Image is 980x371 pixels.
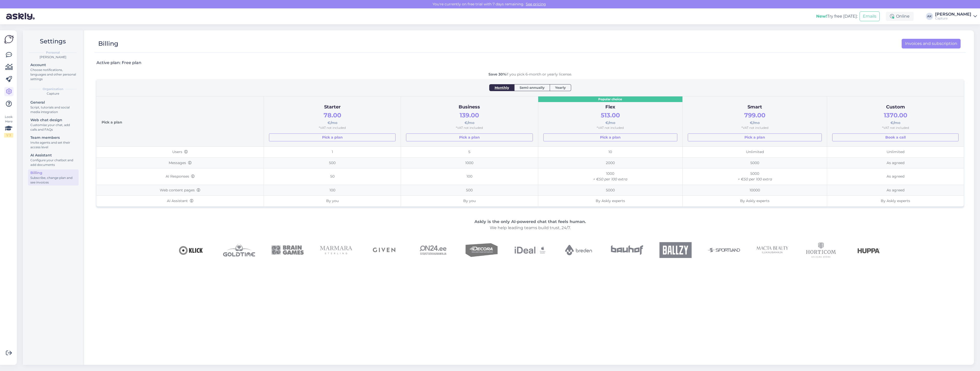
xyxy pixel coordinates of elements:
td: By Askly experts [682,196,827,206]
span: Monthly [495,85,509,90]
td: 50 [264,168,401,185]
img: On24 [417,234,449,266]
td: 500 [401,185,538,196]
td: 500 [264,157,401,168]
td: Messages [96,157,264,168]
td: 100 [401,168,538,185]
div: Starter [269,104,396,111]
b: New! [816,14,827,19]
img: Given [369,234,401,266]
td: Unlimited [682,146,827,157]
td: Users [96,146,264,157]
div: General [30,100,76,105]
span: 799.00 [744,112,765,119]
div: Configure your chatbot and add documents [30,158,76,167]
div: *VAT not included [406,126,533,130]
a: Pick a plan [406,133,533,141]
div: Business [406,104,533,111]
td: As agreed [827,185,964,196]
b: Organization [43,87,63,91]
td: 100 [264,185,401,196]
img: Horticom [805,234,837,266]
td: AI Assistant [96,196,264,206]
h2: Settings [27,36,79,46]
img: Ballzy [659,234,692,266]
div: AI Assistant [30,153,76,158]
span: 78.00 [324,112,341,119]
b: Save 30% [488,72,506,77]
a: AI AssistantConfigure your chatbot and add documents [28,152,79,168]
img: Huppa [853,234,886,266]
a: [PERSON_NAME]Capture [935,12,977,20]
i: + €50 per 100 extra [738,177,772,181]
td: AI Responses [96,168,264,185]
a: Pick a plan [688,133,822,141]
div: [PERSON_NAME] [935,12,971,16]
img: Mactabeauty [756,234,789,266]
a: Web chat designCustomise your chat, add calls and FAQs [28,117,79,133]
td: 5000 [682,157,827,168]
div: Script, tutorials and social media integration [30,105,76,114]
div: Choose notifications, languages and other personal settings [30,68,76,81]
img: Braingames [272,234,304,266]
div: Account [30,62,76,68]
a: Team membersInvite agents and set their access level [28,134,79,150]
td: By Askly experts [538,196,682,206]
div: AK [926,13,933,20]
img: bauhof [611,234,643,266]
td: By you [401,196,538,206]
button: Emails [860,11,880,21]
img: Klick [175,234,207,266]
div: [PERSON_NAME] [27,55,79,59]
div: *VAT not included [543,126,677,130]
div: €/mo [543,110,677,126]
div: €/mo [832,110,959,126]
span: 1370.00 [884,112,907,119]
b: Personal [46,50,60,55]
div: Billing [30,170,76,176]
b: Askly is the only AI-powered chat that feels human. [474,219,586,224]
td: 10 [538,146,682,157]
div: Team members [30,135,76,140]
div: if you pick 6-month or yearly license. [96,72,964,77]
span: 513.00 [601,112,620,119]
td: 5000 [682,168,827,185]
a: See pricing [524,2,547,6]
img: Decora [465,234,498,266]
div: Online [886,12,914,21]
span: 139.00 [460,112,479,119]
div: Capture [27,91,79,96]
div: Capture [935,16,971,20]
td: 1000 [401,157,538,168]
td: 1 [264,146,401,157]
div: Customise your chat, add calls and FAQs [30,123,76,132]
a: AccountChoose notifications, languages and other personal settings [28,61,79,82]
div: Flex [543,104,677,111]
div: Look Here [4,115,13,138]
span: Yearly [555,85,566,90]
td: By Askly experts [827,196,964,206]
div: €/mo [406,110,533,126]
div: 1 / 3 [4,133,13,138]
a: BillingSubscribe, change plan and see invoices [28,169,79,185]
div: Popular choice [538,96,682,102]
td: 5 [401,146,538,157]
a: Pick a plan [543,133,677,141]
td: 1000 [538,168,682,185]
td: As agreed [827,157,964,168]
div: Web chat design [30,117,76,123]
a: GeneralScript, tutorials and social media integration [28,99,79,115]
img: Goldtime [223,234,255,266]
td: By you [264,196,401,206]
div: Billing [98,39,118,48]
div: *VAT not included [688,126,822,130]
td: 5000 [538,185,682,196]
div: Pick a plan [102,102,259,141]
div: €/mo [269,110,396,126]
div: *VAT not included [832,126,959,130]
div: We help leading teams build trust, 24/7. [96,219,964,231]
td: 2000 [538,157,682,168]
div: Subscribe, change plan and see invoices [30,176,76,185]
img: Sportland [708,234,740,266]
td: As agreed [827,168,964,185]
